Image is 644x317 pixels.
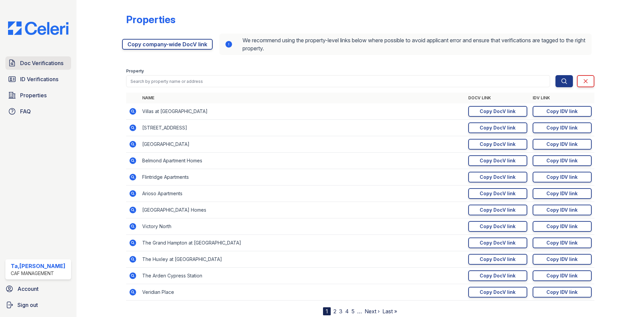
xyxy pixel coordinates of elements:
[17,301,38,309] span: Sign out
[468,205,527,215] a: Copy DocV link
[3,298,74,312] a: Sign out
[357,307,362,315] span: …
[126,75,550,87] input: Search by property name or address
[140,93,466,103] th: Name
[480,289,516,296] div: Copy DocV link
[5,56,71,70] a: Doc Verifications
[333,308,336,315] a: 2
[468,254,527,265] a: Copy DocV link
[533,106,592,117] a: Copy IDV link
[546,141,578,148] div: Copy IDV link
[533,188,592,199] a: Copy IDV link
[122,39,213,50] a: Copy company-wide DocV link
[546,108,578,115] div: Copy IDV link
[546,240,578,246] div: Copy IDV link
[480,174,516,180] div: Copy DocV link
[533,155,592,166] a: Copy IDV link
[140,136,466,153] td: [GEOGRAPHIC_DATA]
[140,153,466,169] td: Belmond Apartment Homes
[533,139,592,150] a: Copy IDV link
[5,89,71,102] a: Properties
[533,205,592,215] a: Copy IDV link
[468,172,527,182] a: Copy DocV link
[140,284,466,301] td: Veridian Place
[323,307,331,315] div: 1
[546,157,578,164] div: Copy IDV link
[468,270,527,281] a: Copy DocV link
[140,218,466,235] td: Victory North
[468,122,527,133] a: Copy DocV link
[339,308,342,315] a: 3
[480,207,516,213] div: Copy DocV link
[533,172,592,182] a: Copy IDV link
[480,240,516,246] div: Copy DocV link
[126,13,175,25] div: Properties
[468,139,527,150] a: Copy DocV link
[530,93,594,103] th: IDV Link
[533,237,592,248] a: Copy IDV link
[480,157,516,164] div: Copy DocV link
[533,122,592,133] a: Copy IDV link
[382,308,397,315] a: Last »
[20,107,31,115] span: FAQ
[20,75,58,83] span: ID Verifications
[480,256,516,263] div: Copy DocV link
[20,91,47,99] span: Properties
[140,169,466,186] td: Flintridge Apartments
[5,105,71,118] a: FAQ
[11,270,65,277] div: CAF Management
[533,270,592,281] a: Copy IDV link
[126,68,144,74] label: Property
[480,223,516,230] div: Copy DocV link
[546,272,578,279] div: Copy IDV link
[480,108,516,115] div: Copy DocV link
[20,59,63,67] span: Doc Verifications
[480,272,516,279] div: Copy DocV link
[468,221,527,232] a: Copy DocV link
[11,262,65,270] div: Ta,[PERSON_NAME]
[219,34,592,55] div: We recommend using the property-level links below where possible to avoid applicant error and ens...
[352,308,355,315] a: 5
[480,141,516,148] div: Copy DocV link
[17,285,39,293] span: Account
[3,21,74,35] img: CE_Logo_Blue-a8612792a0a2168367f1c8372b55b34899dd931a85d93a1a3d3e32e68fde9ad4.png
[546,174,578,180] div: Copy IDV link
[468,287,527,298] a: Copy DocV link
[140,251,466,268] td: The Huxley at [GEOGRAPHIC_DATA]
[533,287,592,298] a: Copy IDV link
[533,254,592,265] a: Copy IDV link
[480,190,516,197] div: Copy DocV link
[140,202,466,218] td: [GEOGRAPHIC_DATA] Homes
[546,256,578,263] div: Copy IDV link
[468,237,527,248] a: Copy DocV link
[140,103,466,120] td: Villas at [GEOGRAPHIC_DATA]
[466,93,530,103] th: DocV Link
[140,268,466,284] td: The Arden Cypress Station
[365,308,380,315] a: Next ›
[140,186,466,202] td: Arioso Apartments
[5,72,71,86] a: ID Verifications
[140,120,466,136] td: [STREET_ADDRESS]
[546,289,578,296] div: Copy IDV link
[546,190,578,197] div: Copy IDV link
[533,221,592,232] a: Copy IDV link
[546,124,578,131] div: Copy IDV link
[546,223,578,230] div: Copy IDV link
[3,282,74,296] a: Account
[345,308,349,315] a: 4
[546,207,578,213] div: Copy IDV link
[140,235,466,251] td: The Grand Hampton at [GEOGRAPHIC_DATA]
[468,188,527,199] a: Copy DocV link
[468,155,527,166] a: Copy DocV link
[480,124,516,131] div: Copy DocV link
[468,106,527,117] a: Copy DocV link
